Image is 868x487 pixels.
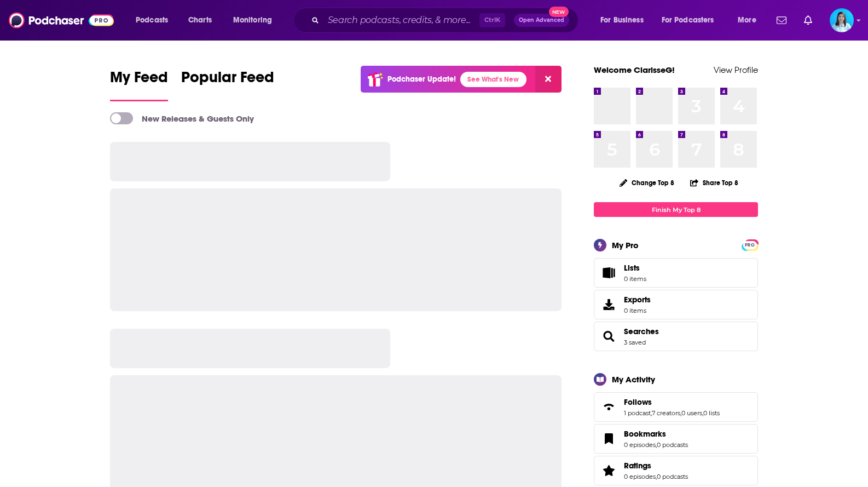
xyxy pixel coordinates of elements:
[600,13,644,28] span: For Business
[681,409,702,417] a: 0 users
[612,240,639,250] div: My Pro
[594,392,758,422] span: Follows
[624,429,688,439] a: Bookmarks
[594,65,675,75] a: Welcome ClarisseG!
[743,241,756,249] span: PRO
[830,8,854,32] button: Show profile menu
[624,409,651,417] a: 1 podcast
[598,329,620,344] a: Searches
[594,456,758,485] span: Ratings
[136,13,168,28] span: Podcasts
[624,461,688,471] a: Ratings
[703,409,720,417] a: 0 lists
[624,326,659,336] a: Searches
[613,176,681,190] button: Change Top 8
[657,473,688,480] a: 0 podcasts
[514,14,569,27] button: Open AdvancedNew
[612,374,655,385] div: My Activity
[624,307,651,314] span: 0 items
[624,263,640,273] span: Lists
[624,263,646,273] span: Lists
[110,68,168,93] span: My Feed
[730,12,770,29] button: open menu
[714,65,758,75] a: View Profile
[594,258,758,288] a: Lists
[624,295,651,305] span: Exports
[738,13,756,28] span: More
[387,75,456,84] p: Podchaser Update!
[9,10,114,31] img: Podchaser - Follow, Share and Rate Podcasts
[624,397,720,407] a: Follows
[181,68,274,101] a: Popular Feed
[656,473,657,480] span: ,
[830,8,854,32] span: Logged in as ClarisseG
[323,12,479,29] input: Search podcasts, credits, & more...
[598,297,620,312] span: Exports
[656,441,657,449] span: ,
[624,473,656,480] a: 0 episodes
[128,12,182,29] button: open menu
[662,13,714,28] span: For Podcasters
[624,429,666,439] span: Bookmarks
[598,265,620,280] span: Lists
[772,11,791,30] a: Show notifications dropdown
[181,68,274,93] span: Popular Feed
[594,424,758,454] span: Bookmarks
[702,409,703,417] span: ,
[598,463,620,478] a: Ratings
[800,11,817,30] a: Show notifications dropdown
[181,12,218,29] a: Charts
[598,431,620,446] a: Bookmarks
[624,461,651,471] span: Ratings
[598,399,620,415] a: Follows
[110,112,254,124] a: New Releases & Guests Only
[593,12,657,29] button: open menu
[188,13,212,28] span: Charts
[743,240,756,249] a: PRO
[624,275,646,283] span: 0 items
[594,202,758,217] a: Finish My Top 8
[690,172,739,193] button: Share Top 8
[519,18,564,23] span: Open Advanced
[680,409,681,417] span: ,
[233,13,272,28] span: Monitoring
[304,8,589,33] div: Search podcasts, credits, & more...
[624,397,652,407] span: Follows
[830,8,854,32] img: User Profile
[655,12,730,29] button: open menu
[652,409,680,417] a: 7 creators
[651,409,652,417] span: ,
[549,7,569,17] span: New
[460,72,526,87] a: See What's New
[225,12,286,29] button: open menu
[624,339,646,346] a: 3 saved
[624,441,656,449] a: 0 episodes
[657,441,688,449] a: 0 podcasts
[594,322,758,351] span: Searches
[594,290,758,319] a: Exports
[110,68,168,101] a: My Feed
[479,13,505,27] span: Ctrl K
